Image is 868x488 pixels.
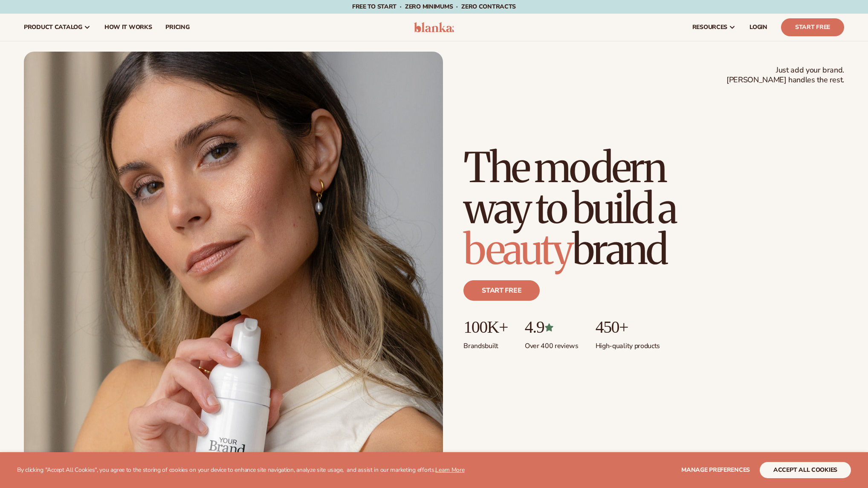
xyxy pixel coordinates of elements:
button: accept all cookies [760,462,851,478]
a: Learn More [435,466,464,474]
a: Start Free [781,18,844,36]
span: resources [692,24,727,31]
a: product catalog [17,14,98,41]
p: By clicking "Accept All Cookies", you agree to the storing of cookies on your device to enhance s... [17,467,465,474]
h1: The modern way to build a brand [463,147,736,270]
span: Just add your brand. [PERSON_NAME] handles the rest. [726,65,844,85]
button: Manage preferences [681,462,750,478]
p: 4.9 [525,318,579,337]
span: LOGIN [749,24,767,31]
a: LOGIN [743,14,774,41]
p: Brands built [463,337,507,351]
span: pricing [165,24,189,31]
span: product catalog [24,24,82,31]
a: How It Works [98,14,159,41]
img: Female holding tanning mousse. [24,52,443,466]
p: 450+ [596,318,660,337]
span: How It Works [104,24,152,31]
p: High-quality products [596,337,660,351]
p: 100K+ [463,318,507,337]
a: resources [686,14,743,41]
p: Over 400 reviews [525,337,579,351]
a: Start free [463,280,540,301]
img: logo [414,22,454,32]
span: Free to start · ZERO minimums · ZERO contracts [352,3,516,11]
a: pricing [159,14,196,41]
span: beauty [463,224,572,275]
span: Manage preferences [681,466,750,474]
